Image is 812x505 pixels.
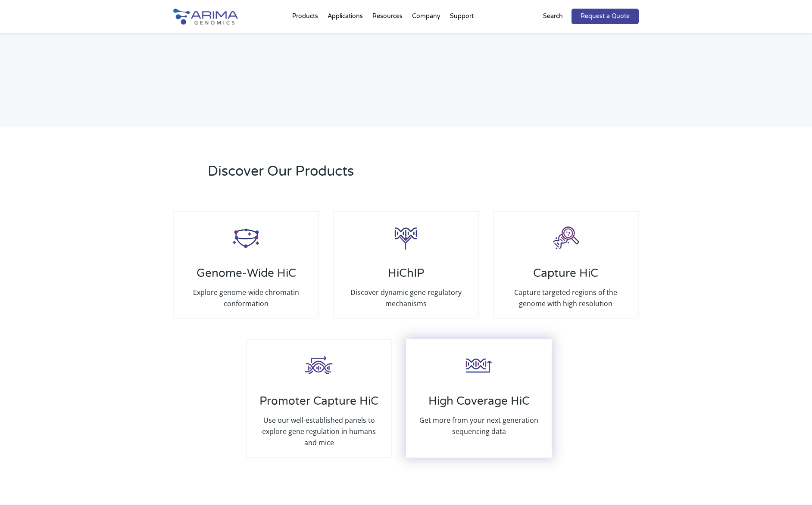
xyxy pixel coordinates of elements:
p: Capture targeted regions of the genome with high resolution [503,287,629,309]
h3: Genome-Wide HiC [183,266,309,287]
p: Use our well-established panels to explore gene regulation in humans and mice [256,415,382,448]
img: Capture-HiC_Icon_Arima-Genomics.png [549,220,583,255]
a: Request a Quote [572,9,639,24]
h3: HiChIP [343,266,469,287]
h3: Promoter Capture HiC [256,394,382,415]
h3: High Coverage HiC [415,394,542,415]
img: Promoter-HiC_Icon_Arima-Genomics.png [302,348,336,383]
img: High-Coverage-HiC_Icon_Arima-Genomics.png [462,348,496,383]
img: HiC_Icon_Arima-Genomics.png [229,220,263,255]
p: Get more from your next generation sequencing data [415,415,542,437]
h2: Discover Our Products [208,162,516,188]
img: HiCHiP_Icon_Arima-Genomics.png [389,220,423,255]
img: Arima-Genomics-logo [173,9,238,25]
h3: Capture HiC [503,266,629,287]
p: Explore genome-wide chromatin conformation [183,287,309,309]
p: Discover dynamic gene regulatory mechanisms [343,287,469,309]
p: Search [543,11,563,22]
